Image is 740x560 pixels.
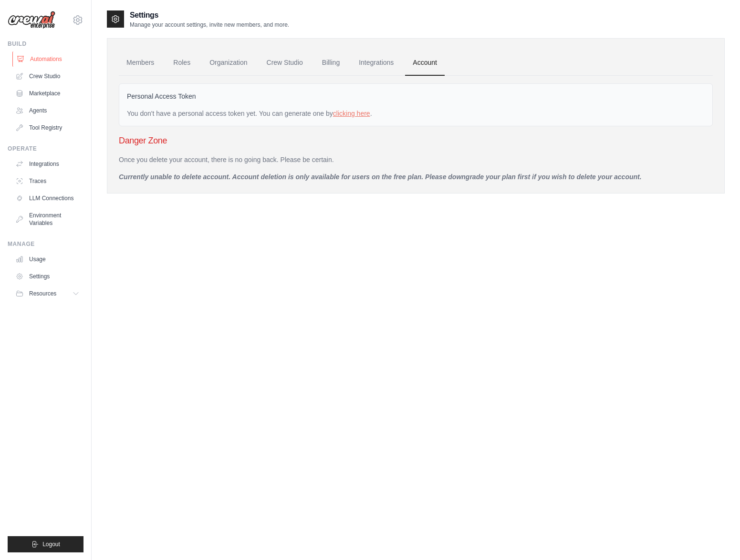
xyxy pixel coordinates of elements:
[11,69,83,84] a: Crew Studio
[11,208,83,231] a: Environment Variables
[119,134,713,147] h3: Danger Zone
[11,269,83,284] a: Settings
[11,286,83,301] button: Resources
[127,92,196,101] label: Personal Access Token
[11,252,83,267] a: Usage
[119,172,713,182] p: Currently unable to delete account. Account deletion is only available for users on the free plan...
[11,173,83,189] a: Traces
[11,120,83,135] a: Tool Registry
[11,103,83,118] a: Agents
[166,50,198,76] a: Roles
[130,21,289,29] p: Manage your account settings, invite new members, and more.
[8,40,83,48] div: Build
[11,191,83,206] a: LLM Connections
[333,110,370,117] a: clicking here
[314,50,347,76] a: Billing
[12,51,84,67] a: Automations
[119,155,713,164] p: Once you delete your account, there is no going back. Please be certain.
[127,109,705,118] div: You don't have a personal access token yet. You can generate one by .
[351,50,401,76] a: Integrations
[405,50,445,76] a: Account
[202,50,255,76] a: Organization
[8,536,83,552] button: Logout
[8,11,55,29] img: Logo
[11,156,83,172] a: Integrations
[29,290,56,297] span: Resources
[8,145,83,153] div: Operate
[42,540,60,548] span: Logout
[259,50,311,76] a: Crew Studio
[130,10,289,21] h2: Settings
[11,86,83,101] a: Marketplace
[8,240,83,248] div: Manage
[119,50,162,76] a: Members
